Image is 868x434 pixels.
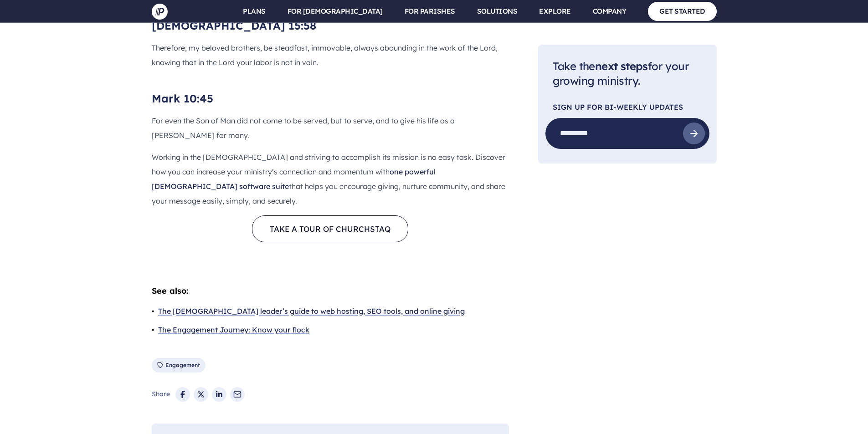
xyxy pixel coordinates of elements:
span: • [152,305,154,318]
span: See also: [152,285,509,297]
a: Engagement [152,358,205,373]
a: Share on LinkedIn [212,387,226,402]
p: For even the Son of Man did not come to be served, but to serve, and to give his life as a [PERSO... [152,113,509,143]
span: next steps [595,59,648,73]
a: TAKE A TOUR OF CHURCHSTAQ [252,215,408,242]
a: GET STARTED [648,2,717,20]
a: Share on Facebook [175,387,190,402]
span: Take the for your growing ministry. [553,59,689,88]
a: The [DEMOGRAPHIC_DATA] leader’s guide to web hosting, SEO tools, and online giving [158,305,465,318]
span: Share [152,390,170,399]
a: one powerful [DEMOGRAPHIC_DATA] software suite [152,167,436,191]
a: Share via Email [230,387,245,402]
b: [DEMOGRAPHIC_DATA] 15:58 [152,19,316,32]
a: Share on X [194,387,208,402]
p: SIGN UP FOR Bi-Weekly Updates [553,104,702,111]
p: Therefore, my beloved brothers, be steadfast, immovable, always abounding in the work of the Lord... [152,41,509,70]
span: • [152,323,154,337]
a: The Engagement Journey: Know your flock [158,323,309,337]
p: Working in the [DEMOGRAPHIC_DATA] and striving to accomplish its mission is no easy task. Discove... [152,150,509,208]
b: Mark 10:45 [152,92,213,105]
